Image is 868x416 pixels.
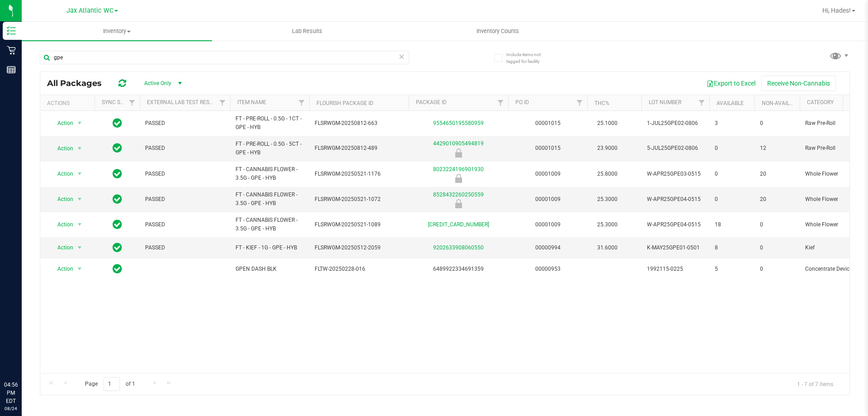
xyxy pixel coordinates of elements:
[145,144,225,153] span: PASSED
[40,51,409,64] input: Search Package ID, Item Name, SKU, Lot or Part Number...
[237,99,266,105] a: Item Name
[74,142,85,155] span: select
[433,191,484,198] a: 8528432260250559
[145,170,225,178] span: PASSED
[236,265,304,273] span: GPEN DASH BLK
[807,99,834,105] a: Category
[647,195,704,204] span: W-APR25GPE04-0515
[316,100,373,106] a: Flourish Package ID
[113,193,122,206] span: In Sync
[4,381,18,405] p: 04:56 PM EDT
[715,220,749,229] span: 18
[407,174,509,183] div: Launch Hold
[22,22,212,41] a: Inventory
[694,95,709,110] a: Filter
[760,144,794,153] span: 12
[760,244,794,252] span: 0
[760,170,794,178] span: 20
[49,218,74,231] span: Action
[113,142,122,154] span: In Sync
[49,167,74,180] span: Action
[647,144,704,153] span: 5-JUL25GPE02-0806
[236,216,304,233] span: FT - CANNABIS FLOWER - 3.5G - GPE - HYB
[593,193,622,206] span: 25.3000
[535,196,561,202] a: 00001009
[22,27,212,35] span: Inventory
[717,100,744,106] a: Available
[113,218,122,231] span: In Sync
[822,7,851,14] span: Hi, Hades!
[647,119,704,128] span: 1-JUL25GPE02-0806
[49,193,74,206] span: Action
[4,405,18,412] p: 08/24
[49,241,74,254] span: Action
[407,148,509,158] div: Newly Received
[715,195,749,204] span: 0
[760,119,794,128] span: 0
[47,78,111,88] span: All Packages
[74,263,85,275] span: select
[761,76,836,91] button: Receive Non-Cannabis
[47,100,91,106] div: Actions
[102,99,137,105] a: Sync Status
[647,170,704,178] span: W-APR25GPE03-0515
[74,218,85,231] span: select
[104,377,120,391] input: 1
[715,244,749,252] span: 8
[715,144,749,153] span: 0
[647,244,704,252] span: K-MAY25GPE01-0501
[113,117,122,129] span: In Sync
[315,170,403,178] span: FLSRWGM-20250521-1176
[7,65,16,74] inline-svg: Reports
[715,170,749,178] span: 0
[433,140,484,147] a: 4429010905494819
[593,218,622,231] span: 25.3000
[74,167,85,180] span: select
[7,26,16,35] inline-svg: Inventory
[594,100,609,106] a: THC%
[428,221,489,228] a: [CREDIT_CARD_NUMBER]
[113,241,122,254] span: In Sync
[535,266,561,272] a: 00000953
[535,221,561,228] a: 00001009
[145,220,225,229] span: PASSED
[315,265,403,273] span: FLTW-20250228-016
[649,99,681,105] a: Lot Number
[236,115,304,132] span: FT - PRE-ROLL - 0.5G - 1CT - GPE - HYB
[236,191,304,208] span: FT - CANNABIS FLOWER - 3.5G - GPE - HYB
[715,119,749,128] span: 3
[407,265,509,273] div: 6489922334691359
[790,377,840,391] span: 1 - 7 of 7 items
[760,195,794,204] span: 20
[49,117,74,129] span: Action
[506,51,552,65] span: Include items not tagged for facility
[236,140,304,157] span: FT - PRE-ROLL - 0.5G - 5CT - GPE - HYB
[416,99,447,105] a: Package ID
[762,100,802,106] a: Non-Available
[215,95,230,110] a: Filter
[760,220,794,229] span: 0
[315,144,403,153] span: FLSRWGM-20250812-489
[433,166,484,172] a: 8023224196901930
[572,95,587,110] a: Filter
[593,117,622,130] span: 25.1000
[315,119,403,128] span: FLSRWGM-20250812-663
[398,51,405,62] span: Clear
[49,263,74,275] span: Action
[535,171,561,177] a: 00001009
[113,167,122,180] span: In Sync
[9,344,36,371] iframe: Resource center
[647,265,704,273] span: 1992115-0225
[515,99,529,105] a: PO ID
[74,193,85,206] span: select
[49,142,74,155] span: Action
[212,22,402,41] a: Lab Results
[74,241,85,254] span: select
[701,76,761,91] button: Export to Excel
[145,119,225,128] span: PASSED
[535,244,561,251] a: 00000994
[147,99,218,105] a: External Lab Test Result
[113,263,122,275] span: In Sync
[315,244,403,252] span: FLSRWGM-20250512-2059
[66,7,113,14] span: Jax Atlantic WC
